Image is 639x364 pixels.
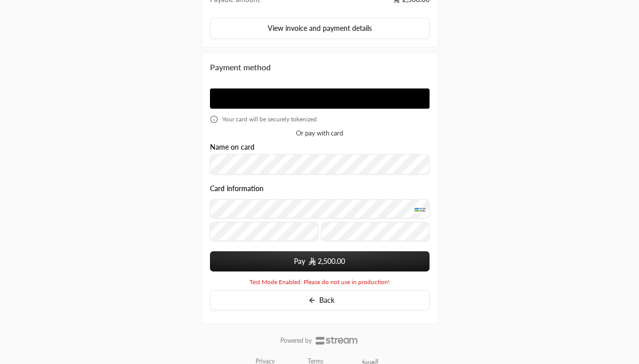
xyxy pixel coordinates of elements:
input: CVC [321,222,430,241]
span: Or pay with card [296,130,343,136]
img: MADA [414,205,426,213]
button: View invoice and payment details [210,18,430,39]
p: Powered by [280,337,312,345]
div: Payment method [210,61,430,73]
legend: Card information [210,185,264,193]
button: Back [210,290,430,310]
span: Your card will be securely tokenized. [222,115,318,123]
button: Pay SAR2,500.00 [210,251,430,271]
div: Card information [210,185,430,245]
span: 2,500.00 [318,256,345,266]
input: Credit Card [210,199,430,218]
input: Expiry date [210,222,318,241]
div: Name on card [210,143,430,175]
span: Back [319,297,334,304]
span: Test Mode Enabled: Please do not use in production! [249,278,390,286]
label: Name on card [210,143,254,151]
img: SAR [309,257,316,265]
